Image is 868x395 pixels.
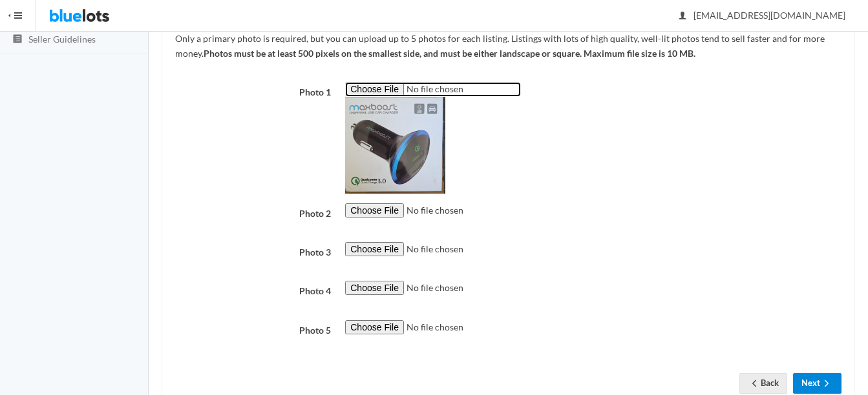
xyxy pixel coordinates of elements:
span: [EMAIL_ADDRESS][DOMAIN_NAME] [679,10,845,21]
label: Photo 1 [168,82,338,100]
ion-icon: arrow forward [820,378,833,390]
span: Seller Guidelines [28,34,96,45]
label: Photo 3 [168,242,338,260]
label: Photo 5 [168,320,338,338]
ion-icon: list box [11,34,24,46]
img: Z [345,97,445,194]
ion-icon: person [676,10,689,23]
ion-icon: arrow back [748,378,761,390]
p: Only a primary photo is required, but you can upload up to 5 photos for each listing. Listings wi... [175,32,842,61]
b: Photos must be at least 500 pixels on the smallest side, and must be either landscape or square. ... [204,48,695,59]
a: arrow backBack [739,373,787,393]
label: Photo 2 [168,203,338,221]
button: Nextarrow forward [793,373,842,393]
label: Photo 4 [168,281,338,299]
